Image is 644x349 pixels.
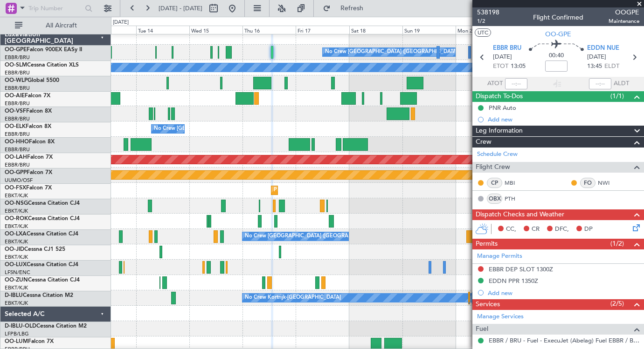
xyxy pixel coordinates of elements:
a: OO-ELKFalcon 8X [5,124,51,129]
span: Maintenance [609,17,639,25]
span: OO-JID [5,247,24,252]
span: DFC, [555,225,569,234]
a: EBBR/BRU [5,161,30,168]
span: Flight Crew [476,162,510,173]
div: Tue 14 [136,26,189,34]
span: 00:40 [549,51,564,60]
div: EDDN PPR 1350Z [489,277,538,285]
button: Refresh [319,1,374,16]
a: OO-NSGCessna Citation CJ4 [5,201,80,206]
span: OO-ELK [5,124,26,129]
input: Trip Number [28,1,82,15]
div: Sat 18 [349,26,402,34]
a: MBI [505,179,526,187]
span: Services [476,299,500,310]
span: CC, [506,225,516,234]
div: Thu 16 [242,26,296,34]
div: OBX [487,194,502,204]
div: PNR Auto [489,104,516,112]
span: (1/1) [610,91,624,101]
a: EBBR/BRU [5,100,30,107]
span: OO-GPE [545,29,571,39]
span: ATOT [487,79,503,88]
button: UTC [475,28,491,37]
span: OO-GPP [5,170,27,175]
span: OO-LUX [5,262,27,268]
span: [DATE] [493,53,512,62]
div: Sun 19 [402,26,456,34]
span: ALDT [614,79,629,88]
a: EBKT/KJK [5,192,28,199]
span: OO-SLM [5,62,27,68]
div: Wed 15 [189,26,242,34]
a: LFPB/LBG [5,330,29,337]
a: EBKT/KJK [5,238,28,245]
a: OO-ZUNCessna Citation CJ4 [5,277,80,283]
a: OO-GPPFalcon 7X [5,170,52,175]
span: Dispatch Checks and Weather [476,209,564,220]
div: CP [487,178,502,188]
a: EBBR/BRU [5,69,30,76]
div: Flight Confirmed [533,13,583,22]
a: EBKT/KJK [5,300,28,307]
a: Schedule Crew [477,150,518,159]
a: EBKT/KJK [5,254,28,261]
a: UUMO/OSF [5,177,33,184]
span: (1/2) [610,239,624,248]
span: OOGPE [609,7,639,17]
div: Fri 17 [296,26,349,34]
span: OO-VSF [5,108,26,114]
div: Add new [488,115,639,123]
span: DP [584,225,593,234]
span: Fuel [476,324,488,335]
span: OO-HHO [5,139,29,145]
span: [DATE] [587,53,606,62]
a: EBBR/BRU [5,115,30,122]
a: OO-JIDCessna CJ1 525 [5,247,65,252]
span: OO-LXA [5,231,27,237]
span: 538198 [477,7,499,17]
a: OO-HHOFalcon 8X [5,139,55,145]
span: OO-NSG [5,201,28,206]
span: D-IBLU-OLD [5,323,36,329]
div: No Crew [GEOGRAPHIC_DATA] ([GEOGRAPHIC_DATA] National) [154,122,310,136]
span: OO-AIE [5,93,25,99]
a: OO-LAHFalcon 7X [5,154,53,160]
span: Dispatch To-Dos [476,91,523,102]
a: LFSN/ENC [5,269,30,276]
a: EBBR/BRU [5,146,30,153]
span: OO-LUM [5,339,28,344]
span: OO-ROK [5,216,28,221]
div: Add new [488,289,639,297]
div: No Crew [GEOGRAPHIC_DATA] ([GEOGRAPHIC_DATA] National) [245,229,401,243]
span: 1/2 [477,17,499,25]
a: NWI [598,179,619,187]
a: OO-SLMCessna Citation XLS [5,62,79,68]
a: OO-LUMFalcon 7X [5,339,54,344]
a: EBBR/BRU [5,54,30,61]
div: EBBR DEP SLOT 1300Z [489,265,553,273]
span: ETOT [493,62,508,71]
a: EBBR/BRU [5,85,30,92]
div: Planned Maint Kortrijk-[GEOGRAPHIC_DATA] [274,183,382,197]
div: No Crew [GEOGRAPHIC_DATA] ([GEOGRAPHIC_DATA] National) [325,45,481,59]
a: OO-VSFFalcon 8X [5,108,52,114]
a: OO-ROKCessna Citation CJ4 [5,216,80,221]
span: All Aircraft [24,22,98,29]
span: OO-FSX [5,185,26,191]
span: Crew [476,137,492,148]
a: D-IBLUCessna Citation M2 [5,293,73,298]
div: Mon 20 [456,26,509,34]
div: FO [580,178,596,188]
a: EBKT/KJK [5,208,28,215]
a: Manage Permits [477,252,522,261]
span: ELDT [604,62,619,71]
div: No Crew Kortrijk-[GEOGRAPHIC_DATA] [245,291,341,305]
a: OO-LUXCessna Citation CJ4 [5,262,78,268]
span: Leg Information [476,126,523,136]
span: Refresh [332,5,372,12]
span: Permits [476,239,498,249]
span: OO-LAH [5,154,27,160]
span: CR [532,225,540,234]
a: EBKT/KJK [5,284,28,291]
